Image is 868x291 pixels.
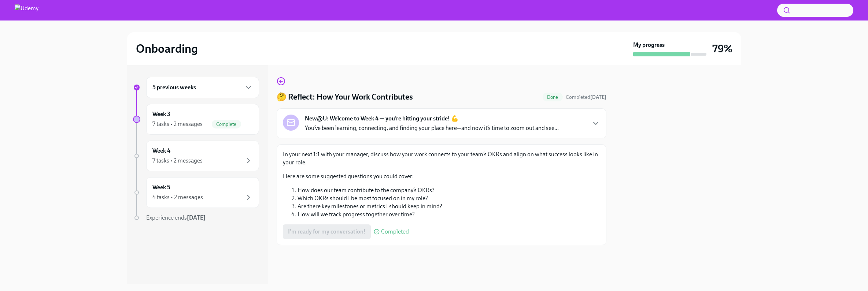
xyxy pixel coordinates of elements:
[283,150,600,167] p: In your next 1:1 with your manager, discuss how your work connects to your team’s OKRs and align ...
[152,193,203,201] div: 4 tasks • 2 messages
[543,94,563,100] span: Done
[590,94,606,100] strong: [DATE]
[152,157,203,165] div: 7 tasks • 2 messages
[298,210,600,219] li: How will we track progress together over time?
[146,77,259,98] div: 5 previous weeks
[133,141,259,171] a: Week 47 tasks • 2 messages
[152,83,196,92] h6: 5 previous weeks
[566,94,606,101] span: September 29th, 2025 12:00
[152,183,170,191] h6: Week 5
[712,42,732,55] h3: 79%
[283,172,600,180] p: Here are some suggested questions you could cover:
[633,41,665,49] strong: My progress
[152,120,203,128] div: 7 tasks • 2 messages
[133,177,259,208] a: Week 54 tasks • 2 messages
[212,122,241,127] span: Complete
[305,115,458,123] strong: New@U: Welcome to Week 4 — you’re hitting your stride! 💪
[298,202,600,210] li: Are there key milestones or metrics I should keep in mind?
[136,41,198,56] h2: Onboarding
[152,147,170,155] h6: Week 4
[298,186,600,194] li: How does our team contribute to the company’s OKRs?
[152,110,170,118] h6: Week 3
[566,94,606,100] span: Completed
[146,214,206,221] span: Experience ends
[15,4,38,16] img: Udemy
[305,124,559,132] p: You’ve been learning, connecting, and finding your place here—and now it’s time to zoom out and s...
[381,229,409,235] span: Completed
[187,214,206,221] strong: [DATE]
[277,92,413,102] h4: 🤔 Reflect: How Your Work Contributes
[298,194,600,202] li: Which OKRs should I be most focused on in my role?
[133,104,259,135] a: Week 37 tasks • 2 messagesComplete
